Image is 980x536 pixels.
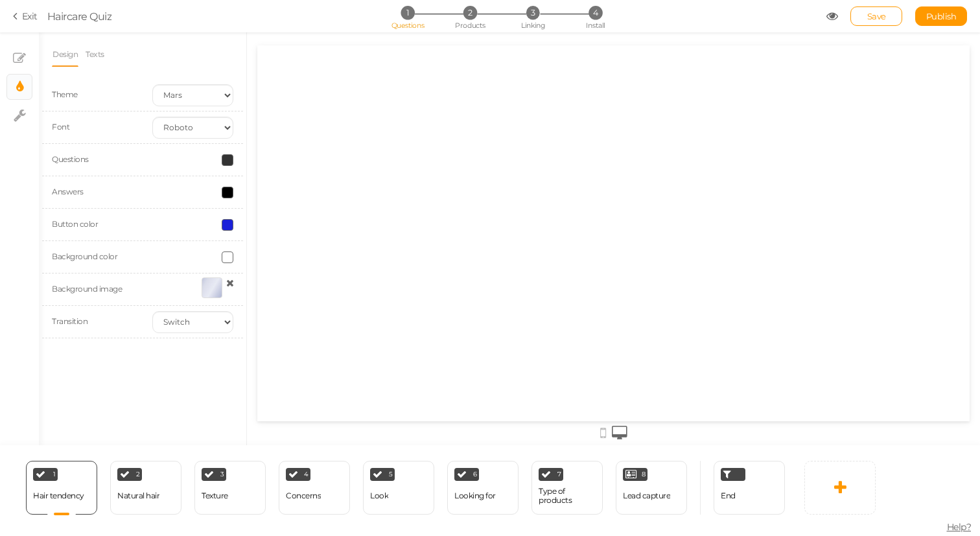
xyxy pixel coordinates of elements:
span: Help? [947,521,972,533]
div: Look [370,491,388,500]
span: Install [586,21,605,30]
span: Font [52,122,69,132]
span: 3 [220,471,224,478]
span: End [721,491,736,500]
div: Texture [202,491,228,500]
span: Questions [391,21,425,30]
span: 4 [589,6,602,19]
div: 4 Concerns [279,461,350,515]
span: Transition [52,316,87,326]
a: Texts [85,42,105,67]
span: Products [455,21,485,30]
span: Save [867,11,886,21]
span: 5 [389,471,393,478]
span: Publish [926,11,957,21]
span: 1 [401,6,414,19]
div: Hair tendency [33,491,84,500]
span: 4 [304,471,309,478]
label: Background image [52,284,122,294]
div: Haircare Quiz [47,8,112,24]
a: Design [52,42,78,67]
span: 2 [136,471,140,478]
label: Button color [52,219,98,229]
label: Questions [52,154,89,164]
div: 6 Looking for [447,461,519,515]
span: 7 [557,471,561,478]
label: Background color [52,251,117,261]
div: 7 Type of products [531,461,603,515]
div: 2 Natural hair [110,461,181,515]
div: 1 Hair tendency [26,461,97,515]
div: Natural hair [117,491,159,500]
li: 1 Questions [377,6,437,19]
li: 4 Install [565,6,625,19]
div: Type of products [539,487,596,505]
span: 1 [53,471,56,478]
iframe: To enrich screen reader interactions, please activate Accessibility in Grammarly extension settings [257,45,970,421]
span: Linking [521,21,544,30]
label: Answers [52,187,84,196]
div: Looking for [454,491,496,500]
div: 8 Lead capture [616,461,687,515]
span: 3 [526,6,540,19]
span: 8 [642,471,646,478]
a: Exit [13,10,38,23]
div: Save [850,6,902,26]
div: 3 Texture [194,461,266,515]
li: 2 Products [440,6,500,19]
div: 5 Look [363,461,434,515]
span: 6 [473,471,477,478]
span: 2 [463,6,477,19]
div: Concerns [286,491,321,500]
li: 3 Linking [503,6,563,19]
div: Lead capture [623,491,670,500]
div: End [714,461,785,515]
span: Theme [52,89,78,99]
